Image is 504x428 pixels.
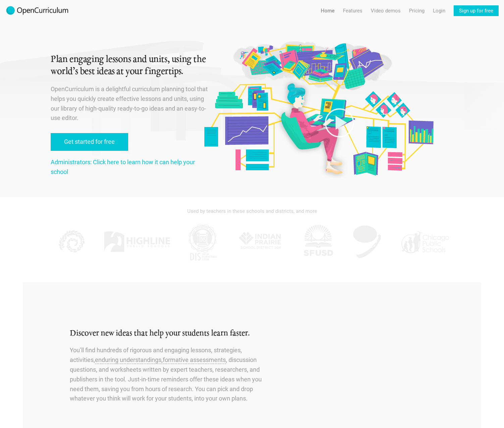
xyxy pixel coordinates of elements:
[202,40,435,178] img: Original illustration by Malisa Suchanya, Oakland, CA (malisasuchanya.com)
[70,328,272,339] h2: Discover new ideas that help your students learn faster.
[321,5,335,16] a: Home
[51,204,453,219] div: Used by teachers in these schools and districts, and more
[454,5,499,16] a: Sign up for free
[103,222,170,262] img: Highline.jpg
[400,222,450,262] img: CPS.jpg
[70,346,272,404] p: You’ll find hundreds of rigorous and engaging lessons, strategies, activities, , , discussion que...
[51,159,195,175] a: Administrators: Click here to learn how it can help your school
[301,222,335,262] img: SFUSD.jpg
[163,356,226,363] span: formative assessments
[350,222,384,262] img: AGK.jpg
[371,5,401,16] a: Video demos
[51,133,128,151] a: Get started for free
[54,222,88,262] img: KPPCS.jpg
[51,54,209,78] h1: Plan engaging lessons and units, using the world’s best ideas at your fingertips.
[409,5,424,16] a: Pricing
[433,5,445,16] a: Login
[5,5,69,16] img: 2017-logo-m.png
[95,356,161,363] span: enduring understandings
[186,222,219,262] img: DIS.jpg
[343,5,362,16] a: Features
[51,84,209,123] p: OpenCurriculum is a delightful curriculum planning tool that helps you quickly create effective l...
[235,222,286,262] img: IPSD.jpg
